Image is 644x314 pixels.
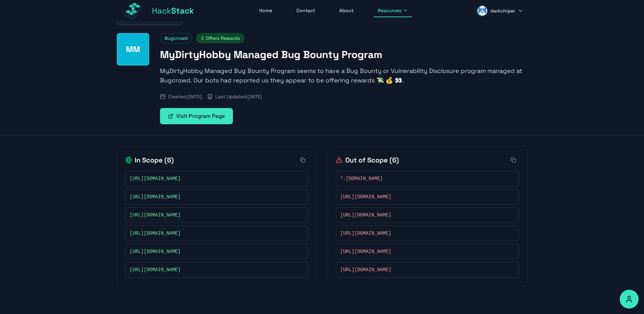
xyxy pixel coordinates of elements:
[473,3,527,19] button: darkchiper
[215,93,262,100] span: Last Updated: [DATE]
[130,175,181,182] span: [URL][DOMAIN_NAME]
[340,175,383,182] span: *.[DOMAIN_NAME]
[168,93,202,100] span: Created: [DATE]
[130,248,181,255] span: [URL][DOMAIN_NAME]
[340,248,391,255] span: [URL][DOMAIN_NAME]
[130,193,181,200] span: [URL][DOMAIN_NAME]
[297,155,308,165] button: Copy all in-scope items
[196,33,244,43] span: Offers Rewards
[160,49,527,61] h1: MyDirtyHobby Managed Bug Bounty Program
[160,66,527,85] p: MyDirtyHobby Managed Bug Bounty Program seems to have a Bug Bounty or Vulnerability Disclosure pr...
[130,212,181,218] span: [URL][DOMAIN_NAME]
[335,4,357,17] a: About
[117,33,149,66] div: MyDirtyHobby Managed Bug Bounty Program
[340,212,391,218] span: [URL][DOMAIN_NAME]
[171,5,194,16] span: Stack
[336,155,399,165] h2: Out of Scope ( 6 )
[152,5,194,16] span: Hack
[160,33,192,43] span: Bugcrowd
[255,4,276,17] a: Home
[340,266,391,273] span: [URL][DOMAIN_NAME]
[620,290,639,309] button: Accessibility Options
[374,4,412,17] button: Resources
[477,5,488,16] img: darkchiper
[160,108,233,124] a: Visit Program Page
[378,7,401,14] span: Resources
[130,266,181,273] span: [URL][DOMAIN_NAME]
[125,155,174,165] h2: In Scope ( 6 )
[340,193,391,200] span: [URL][DOMAIN_NAME]
[292,4,319,17] a: Contact
[340,230,391,237] span: [URL][DOMAIN_NAME]
[130,230,181,237] span: [URL][DOMAIN_NAME]
[490,7,515,14] span: darkchiper
[508,155,519,165] button: Copy all out-of-scope items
